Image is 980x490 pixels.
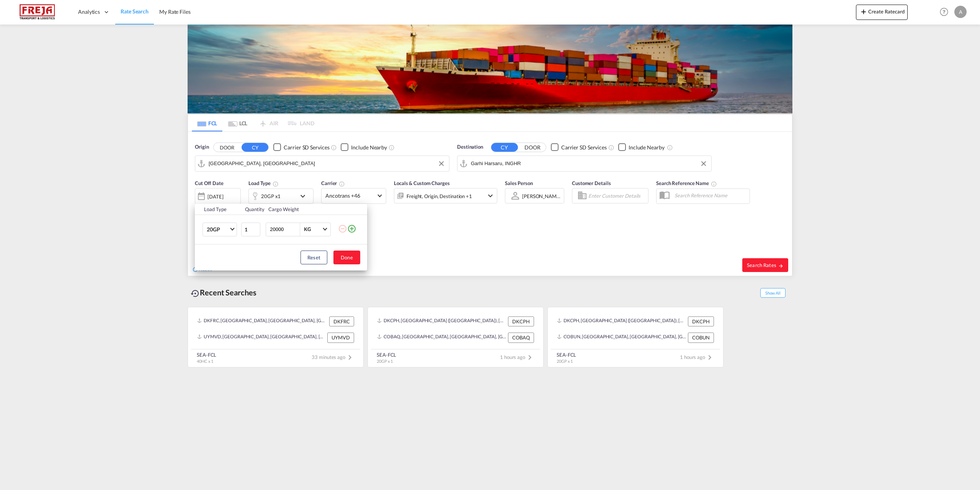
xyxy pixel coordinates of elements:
input: Qty [241,223,260,236]
th: Quantity [240,204,264,215]
md-icon: icon-plus-circle-outline [347,224,356,233]
th: Load Type [195,204,240,215]
button: Done [333,251,360,264]
button: Reset [301,251,327,264]
div: KG [304,226,311,232]
input: Enter Weight [269,223,300,236]
md-select: Choose: 20GP [203,223,237,236]
md-icon: icon-minus-circle-outline [338,224,347,233]
div: Cargo Weight [268,206,333,213]
span: 20GP [207,226,229,233]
